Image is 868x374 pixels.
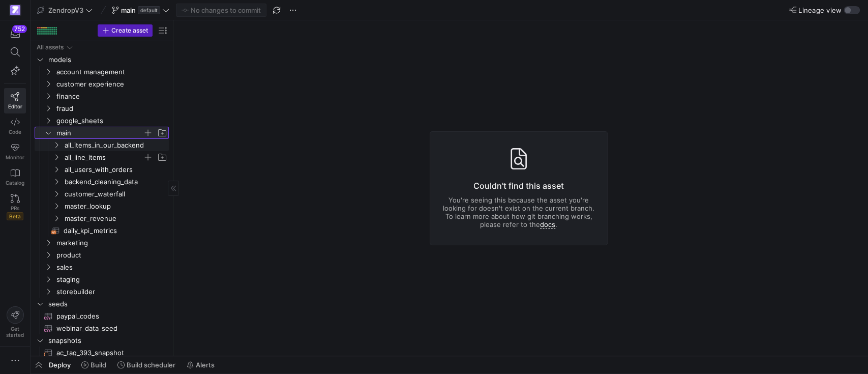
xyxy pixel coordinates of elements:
span: all_items_in_our_backend [65,139,167,151]
span: staging [56,274,167,285]
span: google_sheets [56,115,167,127]
div: Press SPACE to select this row. [35,53,169,66]
div: Press SPACE to select this row. [35,41,169,53]
span: backend_cleaning_data [65,176,167,188]
div: Press SPACE to select this row. [35,261,169,273]
button: Alerts [182,356,219,373]
span: PRs [11,205,19,211]
div: Press SPACE to select this row. [35,188,169,200]
span: customer experience [56,78,167,90]
a: Code [4,113,26,139]
div: Press SPACE to select this row. [35,322,169,334]
button: Build [77,356,111,373]
span: Monitor [6,154,24,160]
span: account management [56,66,167,78]
span: default [138,6,160,14]
p: You're seeing this because the asset you're looking for doesn't exist on the current branch. To l... [442,196,595,228]
span: ac_tag_393_snapshot​​​​​​​ [56,347,157,359]
span: Code [9,129,21,135]
span: product [56,249,167,261]
div: Press SPACE to select this row. [35,114,169,127]
span: Beta [7,212,23,220]
div: Press SPACE to select this row. [35,224,169,237]
div: Press SPACE to select this row. [35,237,169,249]
div: Press SPACE to select this row. [35,163,169,176]
span: ZendropV3 [48,6,83,14]
a: https://storage.googleapis.com/y42-prod-data-exchange/images/qZXOSqkTtPuVcXVzF40oUlM07HVTwZXfPK0U... [4,2,26,19]
a: Catalog [4,164,26,190]
span: all_users_with_orders [65,164,167,176]
span: models [48,54,167,66]
div: Press SPACE to select this row. [35,212,169,224]
span: Editor [8,103,22,109]
a: paypal_codes​​​​​​ [35,310,169,322]
span: webinar_data_seed​​​​​​ [56,323,157,334]
a: Editor [4,88,26,113]
a: docs [540,220,555,229]
span: fraud [56,103,167,114]
div: Press SPACE to select this row. [35,102,169,114]
button: maindefault [109,4,172,17]
span: storebuilder [56,286,167,298]
img: https://storage.googleapis.com/y42-prod-data-exchange/images/qZXOSqkTtPuVcXVzF40oUlM07HVTwZXfPK0U... [10,5,20,15]
span: Catalog [6,180,24,186]
span: paypal_codes​​​​​​ [56,310,157,322]
span: finance [56,91,167,102]
span: daily_kpi_metrics​​​​​​​​​​ [64,225,157,237]
div: Press SPACE to select this row. [35,347,169,359]
span: all_line_items [65,152,143,163]
div: Press SPACE to select this row. [35,66,169,78]
span: master_lookup [65,200,167,212]
div: Press SPACE to select this row. [35,176,169,188]
a: PRsBeta [4,190,26,224]
h3: Couldn't find this asset [442,180,595,192]
span: seeds [48,298,167,310]
span: Alerts [196,361,215,369]
div: 752 [12,25,27,33]
a: webinar_data_seed​​​​​​ [35,322,169,334]
span: main [121,6,136,14]
span: customer_waterfall [65,188,167,200]
a: ac_tag_393_snapshot​​​​​​​ [35,347,169,359]
div: Press SPACE to select this row. [35,334,169,347]
button: Build scheduler [113,356,180,373]
span: master_revenue [65,213,167,224]
button: ZendropV3 [35,4,95,17]
span: Get started [6,326,24,338]
div: Press SPACE to select this row. [35,310,169,322]
span: Create asset [111,27,148,34]
button: 752 [4,24,26,43]
div: Press SPACE to select this row. [35,273,169,285]
button: Create asset [98,24,153,37]
div: Press SPACE to select this row. [35,200,169,212]
div: Press SPACE to select this row. [35,78,169,90]
span: Deploy [49,361,71,369]
a: Monitor [4,139,26,164]
div: Press SPACE to select this row. [35,90,169,102]
div: All assets [37,44,64,51]
span: marketing [56,237,167,249]
div: Press SPACE to select this row. [35,285,169,298]
span: sales [56,262,167,273]
div: Press SPACE to select this row. [35,249,169,261]
a: daily_kpi_metrics​​​​​​​​​​ [35,224,169,237]
span: Build [91,361,106,369]
div: Press SPACE to select this row. [35,139,169,151]
div: Press SPACE to select this row. [35,298,169,310]
span: main [56,127,143,139]
span: snapshots [48,335,167,347]
span: Lineage view [798,6,842,14]
div: Press SPACE to select this row. [35,151,169,163]
button: Getstarted [4,302,26,342]
span: Build scheduler [127,361,175,369]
